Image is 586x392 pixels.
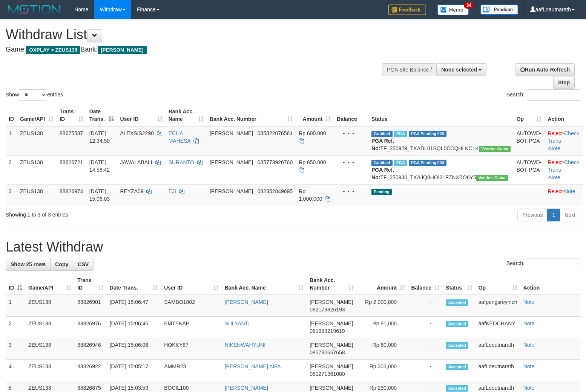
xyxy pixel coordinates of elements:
a: SULYANTI [225,320,250,326]
span: Vendor URL: https://trx31.1velocity.biz [476,175,508,181]
th: Op: activate to sort column ascending [514,105,545,126]
h1: Withdraw List [6,27,383,42]
a: Note [564,188,575,194]
td: TF_250930_TXAJQ8HOI21FZNXBO6Y5 [368,155,514,184]
th: Trans ID: activate to sort column ascending [74,273,107,295]
span: Marked by aafpengsreynich [394,131,407,137]
span: None selected [441,67,477,73]
th: ID: activate to sort column descending [6,273,25,295]
img: Feedback.jpg [388,5,426,15]
th: Game/API: activate to sort column ascending [25,273,74,295]
a: Note [523,342,535,348]
input: Search: [527,258,580,269]
span: [PERSON_NAME] [210,130,253,136]
span: Accepted [446,342,468,349]
th: Status: activate to sort column ascending [443,273,476,295]
th: Op: activate to sort column ascending [476,273,520,295]
td: 88826901 [74,295,107,317]
a: Previous [517,209,548,221]
th: Action [545,105,583,126]
td: 1 [6,295,25,317]
span: Copy 082179826193 to clipboard [310,307,345,313]
th: Amount: activate to sort column ascending [296,105,334,126]
td: AUTOWD-BOT-PGA [514,155,545,184]
span: Marked by aafpengsreynich [394,160,407,166]
th: User ID: activate to sort column ascending [117,105,165,126]
span: Accepted [446,321,468,327]
th: Status [368,105,514,126]
a: Show 25 rows [6,258,51,271]
td: ZEUS138 [17,155,57,184]
td: ZEUS138 [25,317,74,338]
th: Bank Acc. Number: activate to sort column ascending [207,105,296,126]
span: [PERSON_NAME] [310,385,353,391]
span: Pending [371,189,392,195]
select: Showentries [19,89,47,101]
img: Button%20Memo.svg [437,5,469,15]
td: - [408,338,443,360]
a: Note [523,385,535,391]
a: ECHA MAHESA [169,130,190,144]
td: ZEUS138 [25,360,74,381]
td: 2 [6,155,17,184]
span: Copy 085822076561 to clipboard [258,130,293,136]
td: ZEUS138 [25,295,74,317]
a: Reject [548,159,563,165]
td: Rp 81,000 [357,317,408,338]
td: [DATE] 15:05:17 [107,360,161,381]
td: · · [545,126,583,156]
span: Vendor URL: https://trx31.1velocity.biz [479,146,511,152]
span: REYZA09 [120,188,143,194]
th: Amount: activate to sort column ascending [357,273,408,295]
td: 3 [6,338,25,360]
td: HOKKY87 [161,338,221,360]
a: [PERSON_NAME] [225,385,268,391]
td: aafLoeutnarath [476,360,520,381]
span: [PERSON_NAME] [210,188,253,194]
td: SAMBO1802 [161,295,221,317]
a: Next [560,209,580,221]
span: Copy 082352849695 to clipboard [258,188,293,194]
a: Check Trans [548,130,579,144]
div: - - - [337,159,365,166]
td: 4 [6,360,25,381]
td: - [408,317,443,338]
a: Note [549,174,560,180]
img: MOTION_logo.png [6,4,63,15]
th: Action [520,273,580,295]
span: Copy 085773926760 to clipboard [258,159,293,165]
a: SURANTO [169,159,194,165]
td: · · [545,155,583,184]
input: Search: [527,89,580,101]
span: Copy 081271361080 to clipboard [310,371,345,377]
div: PGA Site Balance / [382,63,436,76]
a: Run Auto-Refresh [515,63,575,76]
a: [PERSON_NAME] AIFA [225,363,281,369]
span: Grabbed [371,160,393,166]
div: Showing 1 to 3 of 3 entries [6,208,239,218]
td: AUTOWD-BOT-PGA [514,126,545,156]
span: CSV [78,261,89,267]
label: Search: [506,258,580,269]
a: Note [523,363,535,369]
th: Balance: activate to sort column ascending [408,273,443,295]
span: Copy [55,261,68,267]
td: - [408,360,443,381]
td: · [545,184,583,206]
td: 1 [6,126,17,156]
span: Accepted [446,385,468,392]
img: panduan.png [480,5,518,15]
td: Rp 2,000,000 [357,295,408,317]
th: Date Trans.: activate to sort column descending [86,105,117,126]
div: - - - [337,188,365,195]
td: 2 [6,317,25,338]
span: Rp 600.000 [299,130,326,136]
b: PGA Ref. No: [371,138,394,151]
td: aafpengsreynich [476,295,520,317]
a: NIKENWAHYUNI [225,342,265,348]
a: Note [523,299,535,305]
span: OXPLAY > ZEUS138 [26,46,80,54]
a: [PERSON_NAME] [225,299,268,305]
td: AMMR23 [161,360,221,381]
a: CSV [73,258,94,271]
